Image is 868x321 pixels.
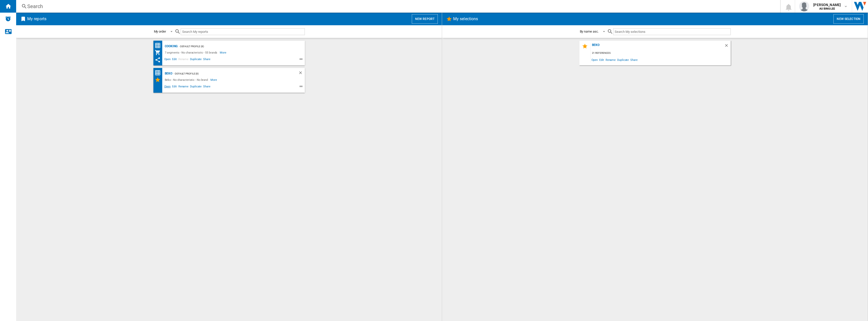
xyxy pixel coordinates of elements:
[819,7,835,10] b: AU BINGLEE
[591,56,599,63] span: Open
[171,84,178,90] span: Edit
[799,1,809,11] img: profile.jpg
[220,50,227,56] span: More
[155,57,161,63] ng-md-icon: This report has been shared with you
[181,28,305,35] input: Search My reports
[178,43,295,50] div: - Default profile (8)
[155,77,164,83] div: My Selections
[452,14,479,24] h2: My selections
[613,28,730,35] input: Search My selections
[164,70,173,77] div: Beko
[813,2,841,7] span: [PERSON_NAME]
[580,30,599,33] div: By name asc.
[154,30,166,33] div: My order
[202,84,211,90] span: Share
[27,3,767,10] div: Search
[164,84,172,90] span: Open
[210,77,218,83] span: More
[412,14,438,24] button: New report
[26,14,47,24] h2: My reports
[178,84,189,90] span: Rename
[155,42,164,49] div: Price Matrix
[202,57,211,63] span: Share
[172,70,288,77] div: - Default profile (8)
[5,16,11,22] img: alerts-logo.svg
[605,56,616,63] span: Rename
[155,70,164,76] div: Price Ranking
[164,50,220,56] div: 7 segments - No characteristic - 55 brands
[298,70,305,77] div: Delete
[178,57,189,63] span: Rename
[616,56,630,63] span: Duplicate
[189,84,202,90] span: Duplicate
[171,57,178,63] span: Edit
[724,43,731,50] div: Delete
[630,56,638,63] span: Share
[155,50,164,56] div: My Assortment
[164,43,178,50] div: Cooking
[591,43,724,50] div: Beko
[164,77,211,83] div: Beko - No characteristic - No brand
[189,57,202,63] span: Duplicate
[164,57,172,63] span: Open
[591,50,731,56] div: 21 references
[833,14,864,24] button: New selection
[599,56,605,63] span: Edit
